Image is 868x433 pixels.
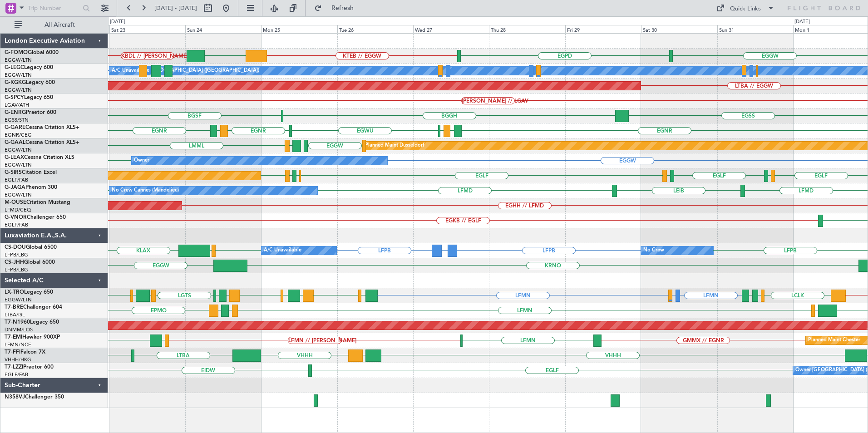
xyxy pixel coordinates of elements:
[5,155,24,160] span: G-LEAX
[5,155,74,160] a: G-LEAXCessna Citation XLS
[5,364,23,370] span: T7-LZZI
[28,1,80,15] input: Trip Number
[5,177,28,183] a: EGLF/FAB
[5,341,31,348] a: LFMN/NCE
[5,207,31,213] a: LFMD/CEQ
[112,64,259,78] div: A/C Unavailable [GEOGRAPHIC_DATA] ([GEOGRAPHIC_DATA])
[712,1,779,15] button: Quick Links
[5,311,25,318] a: LTBA/ISL
[5,87,32,93] a: EGGW/LTN
[5,335,22,340] span: T7-EMI
[5,110,26,115] span: G-ENRG
[5,80,55,85] a: G-KGKGLegacy 600
[5,215,27,220] span: G-VNOR
[324,5,362,11] span: Refresh
[5,290,24,295] span: LX-TRO
[5,320,30,325] span: T7-N1960
[5,200,26,205] span: M-OUSE
[5,349,20,355] span: T7-FFI
[5,65,24,70] span: G-LEGC
[5,320,59,325] a: T7-N1960Legacy 650
[5,110,56,115] a: G-ENRGPraetor 600
[5,72,32,79] a: EGGW/LTN
[489,25,565,33] div: Thu 28
[110,18,125,26] div: [DATE]
[112,184,179,197] div: No Crew Cannes (Mandelieu)
[413,25,489,33] div: Wed 27
[5,305,23,310] span: T7-BRE
[5,140,25,145] span: G-GAAL
[643,244,664,257] div: No Crew
[5,50,28,55] span: G-FOMO
[365,139,424,153] div: Planned Maint Dusseldorf
[808,334,860,347] div: Planned Maint Chester
[5,57,32,64] a: EGGW/LTN
[5,215,66,220] a: G-VNORChallenger 650
[154,4,197,12] span: [DATE] - [DATE]
[5,125,25,130] span: G-GARE
[264,244,301,257] div: A/C Unavailable
[5,251,28,258] a: LFPB/LBG
[5,170,22,175] span: G-SIRS
[5,50,59,55] a: G-FOMOGlobal 6000
[730,5,761,14] div: Quick Links
[5,102,29,108] a: LGAV/ATH
[5,245,26,250] span: CS-DOU
[5,117,29,123] a: EGSS/STN
[5,170,57,175] a: G-SIRSCitation Excel
[5,326,33,333] a: DNMM/LOS
[109,25,185,33] div: Sat 23
[5,266,28,273] a: LFPB/LBG
[641,25,717,33] div: Sat 30
[5,305,62,310] a: T7-BREChallenger 604
[5,290,53,295] a: LX-TROLegacy 650
[5,356,31,363] a: VHHH/HKG
[337,25,413,33] div: Tue 26
[5,95,53,100] a: G-SPCYLegacy 650
[134,154,149,167] div: Owner
[5,394,25,400] span: N358VJ
[5,185,25,190] span: G-JAGA
[717,25,793,33] div: Sun 31
[5,65,53,70] a: G-LEGCLegacy 600
[794,18,810,26] div: [DATE]
[5,162,32,168] a: EGGW/LTN
[5,349,45,355] a: T7-FFIFalcon 7X
[565,25,641,33] div: Fri 29
[5,260,24,265] span: CS-JHH
[24,22,96,28] span: All Aircraft
[5,200,70,205] a: M-OUSECitation Mustang
[5,364,54,370] a: T7-LZZIPraetor 600
[5,80,26,85] span: G-KGKG
[5,192,32,198] a: EGGW/LTN
[5,335,60,340] a: T7-EMIHawker 900XP
[5,95,24,100] span: G-SPCY
[5,147,32,153] a: EGGW/LTN
[5,296,32,303] a: EGGW/LTN
[5,260,55,265] a: CS-JHHGlobal 6000
[310,1,365,15] button: Refresh
[261,25,337,33] div: Mon 25
[5,185,57,190] a: G-JAGAPhenom 300
[5,371,28,378] a: EGLF/FAB
[5,245,57,250] a: CS-DOUGlobal 6500
[5,125,79,130] a: G-GARECessna Citation XLS+
[5,221,28,228] a: EGLF/FAB
[5,394,64,400] a: N358VJChallenger 350
[5,140,79,145] a: G-GAALCessna Citation XLS+
[185,25,261,33] div: Sun 24
[10,18,99,32] button: All Aircraft
[5,132,32,138] a: EGNR/CEG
